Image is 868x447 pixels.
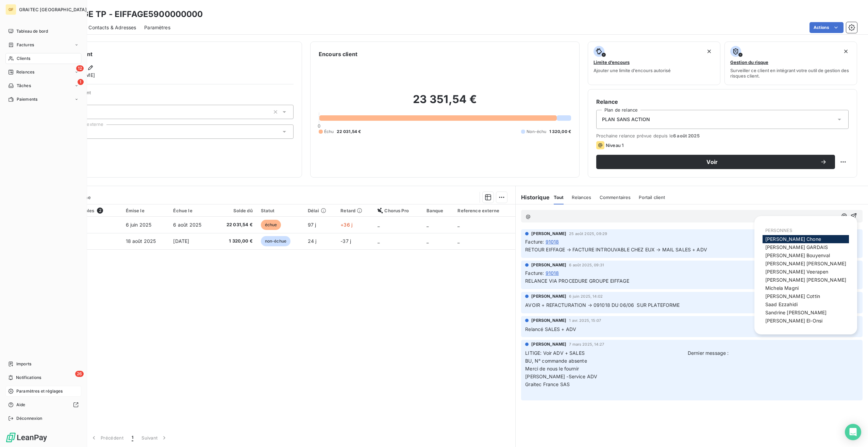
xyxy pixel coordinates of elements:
span: LITIGE: Voir ADV + SALES Dernier message : [525,350,729,356]
span: 2 [97,208,103,214]
span: Paramètres [144,24,170,31]
span: 26 [75,371,84,377]
button: Limite d’encoursAjouter une limite d’encours autorisé [588,42,720,85]
span: 24 j [308,238,317,244]
span: [PERSON_NAME] [531,262,566,268]
span: Factures [17,42,34,48]
span: -37 j [340,238,351,244]
span: 91018 [546,238,559,245]
span: 22 031,54 € [337,129,361,135]
span: PERSONNES [765,228,792,233]
span: [PERSON_NAME] Chone [765,236,821,242]
span: Ajouter une limite d’encours autorisé [594,68,671,73]
h6: Historique [516,193,550,201]
span: 0 [318,123,320,129]
span: 1 avr. 2025, 15:07 [569,318,601,322]
span: Échu [324,129,334,135]
span: PLAN SANS ACTION [602,116,650,123]
div: Statut [261,208,300,213]
span: Déconnexion [16,415,43,421]
span: Propriétés Client [55,90,294,99]
span: 22 031,54 € [218,221,253,228]
span: 1 320,00 € [549,129,571,135]
span: Facture : [525,238,544,245]
div: Open Intercom Messenger [845,424,861,440]
span: +36 j [340,222,352,228]
span: 1 320,00 € [218,238,253,245]
span: 97 j [308,222,316,228]
span: AVOIR + REFACTURATION → 091018 DU 06/06 SUR PLATEFORME [525,302,680,308]
button: Voir [596,155,835,169]
span: 7 mars 2025, 14:27 [569,342,604,346]
span: [PERSON_NAME] El-Onsi [765,318,822,324]
span: [PERSON_NAME] -Service ADV [525,374,597,379]
span: 91018 [546,269,559,277]
span: [PERSON_NAME] GARDAIS [765,244,828,250]
span: Portail client [639,195,665,200]
div: Émise le [126,208,165,213]
span: Graitec France SAS [525,381,570,387]
span: [PERSON_NAME] Veerapen [765,269,828,275]
span: 6 juin 2025 [126,222,152,228]
span: Surveiller ce client en intégrant votre outil de gestion des risques client. [730,68,851,79]
button: Gestion du risqueSurveiller ce client en intégrant votre outil de gestion des risques client. [724,42,857,85]
span: Contacts & Adresses [88,24,136,31]
div: GF [5,4,16,15]
a: Aide [5,399,81,410]
h2: 23 351,54 € [319,93,571,113]
span: échue [261,220,281,230]
span: @ [526,213,531,219]
span: Commentaires [600,195,631,200]
span: Tâches [17,83,31,89]
span: [PERSON_NAME] [531,341,566,347]
span: _ [457,238,460,244]
span: 1 [132,434,133,441]
span: [DATE] [173,238,189,244]
div: Retard [340,208,369,213]
h3: EIFFAGE TP - EIFFAGE5900000000 [60,8,203,20]
button: Précédent [86,431,128,445]
h6: Relance [596,98,849,106]
span: BU, N° commande absente [525,358,587,364]
span: Relancé SALES + ADV [525,326,576,332]
span: Relances [16,69,34,75]
span: RETOUR EIFFAGE → FACTURE INTROUVABLE CHEZ EUX → MAIL SALES + ADV [525,247,707,252]
span: 6 août 2025 [673,133,700,138]
span: 6 août 2025 [173,222,201,228]
span: [PERSON_NAME] [531,293,566,299]
span: Clients [17,55,30,62]
span: Relances [572,195,591,200]
span: Limite d’encours [594,60,630,65]
span: Non-échu [527,129,546,135]
span: [PERSON_NAME] [PERSON_NAME] [765,277,846,283]
span: Niveau 1 [606,143,623,148]
span: Sandrine [PERSON_NAME] [765,310,827,315]
div: Solde dû [218,208,253,213]
img: Logo LeanPay [5,432,48,443]
span: 12 [76,65,84,71]
span: Voir [604,159,820,165]
span: Notifications [16,375,41,381]
button: Actions [809,22,844,33]
span: Michela Magni [765,285,799,291]
span: _ [457,222,460,228]
span: [PERSON_NAME] [531,231,566,237]
span: [PERSON_NAME] [531,317,566,324]
span: Gestion du risque [730,60,768,65]
span: Aide [16,402,26,408]
span: Saad Ezzahidi [765,301,798,307]
div: Délai [308,208,332,213]
span: Paramètres et réglages [16,388,63,394]
h6: Encours client [319,50,357,58]
span: RELANCE VIA PROCEDURE GROUPE EIFFAGE [525,278,629,284]
span: 6 août 2025, 09:31 [569,263,604,267]
span: Tout [554,195,564,200]
span: non-échue [261,236,290,246]
span: 1 [78,79,84,85]
span: Prochaine relance prévue depuis le [596,133,849,138]
span: Paiements [17,96,37,102]
span: Imports [16,361,31,367]
button: Suivant [137,431,172,445]
span: [PERSON_NAME] Bouyenval [765,252,830,258]
span: 18 août 2025 [126,238,156,244]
